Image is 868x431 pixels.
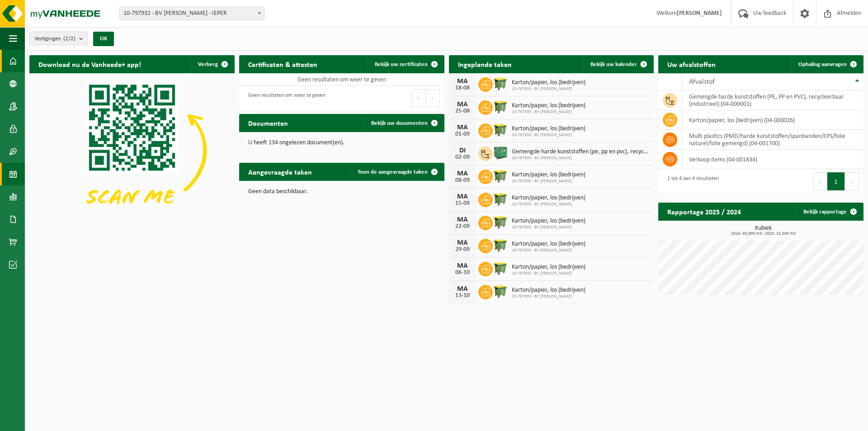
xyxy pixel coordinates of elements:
[120,7,264,20] span: 10-797932 - BV STEFAN ROUSSEEUW - IEPER
[677,10,722,17] strong: [PERSON_NAME]
[689,78,715,85] span: Afvalstof
[453,262,472,270] div: MA
[512,218,585,225] span: Karton/papier, los (bedrijven)
[358,169,428,175] span: Toon de aangevraagde taken
[248,140,435,146] p: U heeft 134 ongelezen document(en).
[682,150,863,169] td: verkoop items (04-001834)
[682,90,863,110] td: gemengde harde kunststoffen (PE, PP en PVC), recycleerbaar (industrieel) (04-000001)
[493,145,508,161] img: PB-HB-1400-HPE-GN-01
[583,55,653,73] a: Bekijk uw kalender
[453,124,472,131] div: MA
[512,194,585,202] span: Karton/papier, los (bedrijven)
[512,156,650,161] span: 10-797935 - BV [PERSON_NAME]
[453,246,472,253] div: 29-09
[663,225,863,236] h3: Kubiek
[658,55,725,73] h2: Uw afvalstoffen
[512,102,585,109] span: Karton/papier, los (bedrijven)
[845,172,859,190] button: Next
[658,203,750,220] h2: Rapportage 2025 / 2024
[512,264,585,271] span: Karton/papier, los (bedrijven)
[493,237,508,253] img: WB-1100-HPE-GN-50
[493,99,508,114] img: WB-1100-HPE-GN-50
[350,163,443,181] a: Toon de aangevraagde taken
[791,55,863,73] a: Ophaling aanvragen
[493,214,508,230] img: WB-1100-HPE-GN-50
[244,88,325,108] div: Geen resultaten om weer te geven
[453,216,472,223] div: MA
[453,108,472,114] div: 25-08
[682,110,863,130] td: karton/papier, los (bedrijven) (04-000026)
[796,203,863,221] a: Bekijk rapportage
[512,271,585,276] span: 10-797935 - BV [PERSON_NAME]
[512,86,585,92] span: 10-797935 - BV [PERSON_NAME]
[493,284,508,299] img: WB-1100-HPE-GN-50
[239,114,297,132] h2: Documenten
[512,133,585,138] span: 10-797935 - BV [PERSON_NAME]
[512,248,585,253] span: 10-797935 - BV [PERSON_NAME]
[449,55,521,73] h2: Ingeplande taken
[191,55,234,73] button: Verberg
[119,7,264,20] span: 10-797932 - BV STEFAN ROUSSEEUW - IEPER
[453,177,472,184] div: 08-09
[453,85,472,91] div: 18-08
[371,120,428,126] span: Bekijk uw documenten
[29,32,88,45] button: Vestigingen(2/2)
[375,62,428,67] span: Bekijk uw certificaten
[827,172,845,190] button: 1
[512,225,585,230] span: 10-797935 - BV [PERSON_NAME]
[512,125,585,133] span: Karton/papier, los (bedrijven)
[453,170,472,177] div: MA
[512,294,585,299] span: 10-797935 - BV [PERSON_NAME]
[453,131,472,137] div: 01-09
[798,62,847,67] span: Ophaling aanvragen
[453,270,472,276] div: 06-10
[453,293,472,299] div: 13-10
[426,89,440,107] button: Next
[93,32,114,46] button: OK
[512,109,585,115] span: 10-797935 - BV [PERSON_NAME]
[198,62,218,67] span: Verberg
[493,168,508,184] img: WB-1100-HPE-GN-50
[493,260,508,276] img: WB-1100-HPE-GN-50
[453,223,472,230] div: 22-09
[239,73,444,86] td: Geen resultaten om weer te geven
[248,189,435,195] p: Geen data beschikbaar.
[512,148,650,156] span: Gemengde harde kunststoffen (pe, pp en pvc), recycleerbaar (industrieel)
[512,287,585,294] span: Karton/papier, los (bedrijven)
[512,171,585,179] span: Karton/papier, los (bedrijven)
[663,171,719,191] div: 1 tot 4 van 4 resultaten
[453,147,472,154] div: DI
[29,73,235,227] img: Download de VHEPlus App
[453,200,472,207] div: 15-09
[63,36,75,42] count: (2/2)
[453,78,472,85] div: MA
[682,130,863,150] td: multi plastics (PMD/harde kunststoffen/spanbanden/EPS/folie naturel/folie gemengd) (04-001700)
[453,193,472,200] div: MA
[453,239,472,246] div: MA
[368,55,443,73] a: Bekijk uw certificaten
[512,241,585,248] span: Karton/papier, los (bedrijven)
[364,114,443,132] a: Bekijk uw documenten
[813,172,827,190] button: Previous
[590,62,637,67] span: Bekijk uw kalender
[34,32,75,46] span: Vestigingen
[239,55,326,73] h2: Certificaten & attesten
[411,89,426,107] button: Previous
[493,122,508,137] img: WB-1100-HPE-GN-50
[493,191,508,207] img: WB-1100-HPE-GN-50
[453,101,472,108] div: MA
[239,163,321,180] h2: Aangevraagde taken
[512,179,585,184] span: 10-797935 - BV [PERSON_NAME]
[29,55,150,73] h2: Download nu de Vanheede+ app!
[512,79,585,86] span: Karton/papier, los (bedrijven)
[493,76,508,91] img: WB-1100-HPE-GN-50
[663,232,863,236] span: 2024: 40,000 m3 - 2025: 15,500 m3
[453,285,472,293] div: MA
[453,154,472,161] div: 02-09
[512,202,585,207] span: 10-797935 - BV [PERSON_NAME]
